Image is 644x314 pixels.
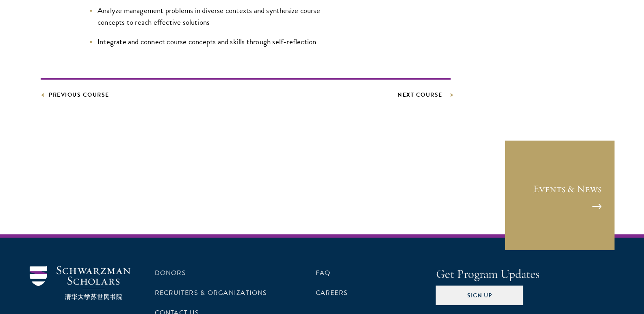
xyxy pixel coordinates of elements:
[30,266,130,300] img: Schwarzman Scholars
[41,90,109,100] a: Previous Course
[436,266,615,282] h4: Get Program Updates
[436,286,523,305] button: Sign Up
[316,268,331,278] a: FAQ
[155,268,186,278] a: Donors
[316,288,348,298] a: Careers
[155,288,267,298] a: Recruiters & Organizations
[89,4,321,28] li: Analyze management problems in diverse contexts and synthesize course concepts to reach effective...
[397,90,451,100] a: Next Course
[505,141,615,250] a: Events & News
[89,36,321,48] li: Integrate and connect course concepts and skills through self-reflection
